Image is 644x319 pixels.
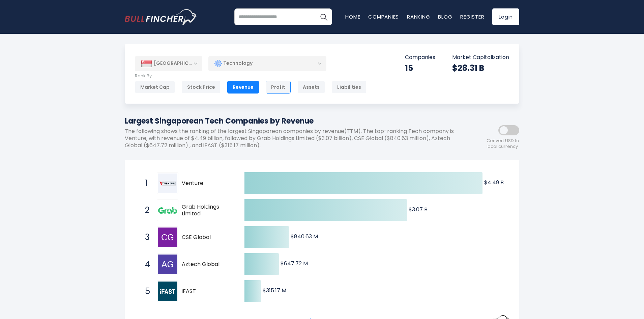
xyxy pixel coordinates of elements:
text: $315.17 M [263,287,286,294]
span: Convert USD to local currency [487,138,519,150]
text: $840.63 M [291,233,318,240]
div: [GEOGRAPHIC_DATA] [135,56,202,71]
span: Grab Holdings Limited [182,204,233,218]
div: $28.31 B [452,63,509,73]
img: bullfincher logo [125,9,197,25]
div: 15 [405,63,435,73]
img: CSE Global [158,228,177,247]
span: 4 [142,259,148,270]
a: Go to homepage [125,9,197,25]
span: CSE Global [182,234,233,241]
div: Revenue [227,81,259,94]
div: Profit [266,81,291,94]
p: Market Capitalization [452,54,509,61]
a: Companies [368,13,399,20]
span: 2 [142,205,148,216]
text: $4.49 B [484,179,504,186]
img: iFAST [158,282,177,301]
div: Technology [208,56,326,71]
text: $647.72 M [281,260,308,267]
span: 1 [142,178,148,189]
text: $3.07 B [409,206,428,213]
a: Home [345,13,360,20]
span: 5 [142,286,148,297]
a: Ranking [407,13,430,20]
span: iFAST [182,288,233,295]
p: Rank By [135,73,367,79]
div: Liabilities [332,81,367,94]
button: Search [315,8,332,25]
img: Grab Holdings Limited [158,201,177,220]
a: Register [460,13,484,20]
p: Companies [405,54,435,61]
div: Stock Price [182,81,221,94]
span: Aztech Global [182,261,233,268]
span: 3 [142,232,148,243]
div: Market Cap [135,81,175,94]
img: Venture [158,174,177,193]
a: Login [492,8,519,25]
p: The following shows the ranking of the largest Singaporean companies by revenue(TTM). The top-ran... [125,128,459,149]
img: Aztech Global [158,255,177,274]
h1: Largest Singaporean Tech Companies by Revenue [125,115,459,127]
span: Venture [182,180,233,187]
a: Blog [438,13,452,20]
div: Assets [297,81,325,94]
